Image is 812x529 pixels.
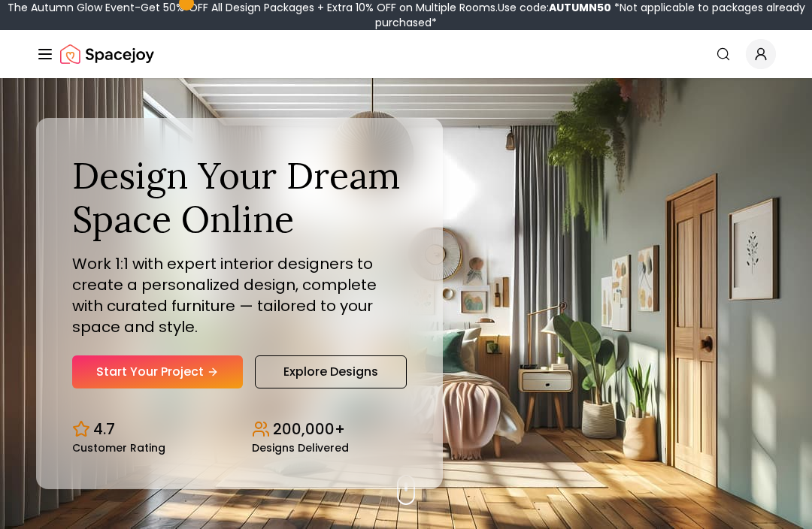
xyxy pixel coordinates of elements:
img: Spacejoy Logo [60,39,154,69]
p: Work 1:1 with expert interior designers to create a personalized design, complete with curated fu... [72,253,407,337]
a: Start Your Project [72,355,243,388]
small: Customer Rating [72,443,165,453]
h1: Design Your Dream Space Online [72,154,407,240]
nav: Global [36,30,776,78]
a: Spacejoy [60,39,154,69]
a: Explore Designs [255,355,407,388]
p: 200,000+ [273,419,345,440]
p: 4.7 [93,419,115,440]
small: Designs Delivered [252,443,349,453]
div: Design stats [72,407,407,453]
